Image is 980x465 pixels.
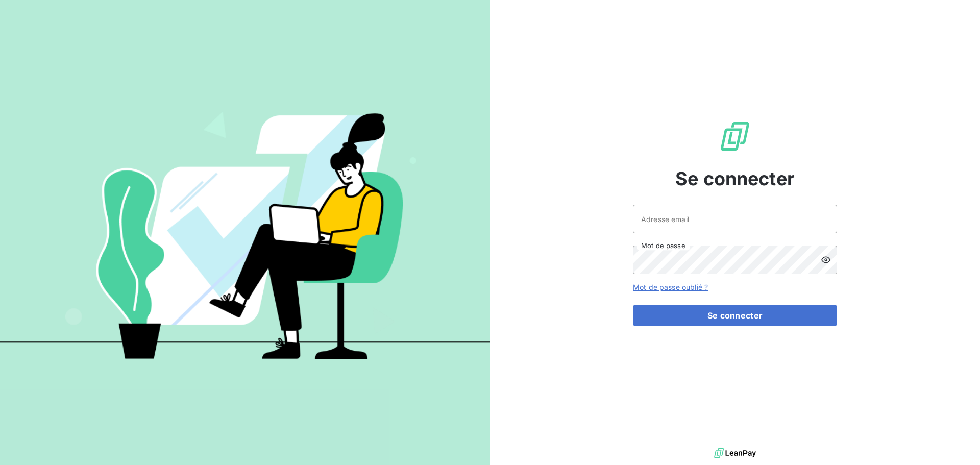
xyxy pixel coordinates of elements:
input: placeholder [633,205,837,233]
img: Logo LeanPay [719,120,751,153]
button: Se connecter [633,305,837,326]
img: logo [714,446,756,461]
a: Mot de passe oublié ? [633,283,708,291]
span: Se connecter [675,165,795,192]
